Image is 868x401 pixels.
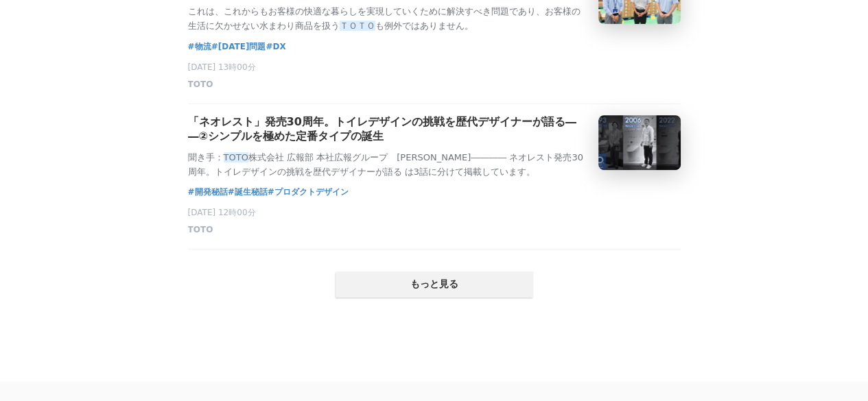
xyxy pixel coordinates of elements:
[188,40,211,53] a: #物流
[266,40,285,53] a: #DX
[211,40,266,53] a: #[DATE]問題
[188,207,681,219] p: [DATE] 12時00分
[188,83,213,93] a: TOTO
[188,224,213,236] span: TOTO
[188,115,681,180] a: 「ネオレスト」発売30周年。トイレデザインの挑戦を歴代デザイナーが語る――②シンプルを極めた定番タイプの誕生聞き手：TOTO株式会社 広報部 本社広報グループ [PERSON_NAME]――――...
[268,185,349,199] a: #プロダクトデザイン
[188,62,681,73] p: [DATE] 13時00分
[224,152,248,162] em: TOTO
[340,21,375,31] em: ＴＯＴＯ
[188,115,587,144] h3: 「ネオレスト」発売30周年。トイレデザインの挑戦を歴代デザイナーが語る――②シンプルを極めた定番タイプの誕生
[336,271,533,297] button: もっと見る
[188,185,228,199] a: #開発秘話
[188,228,213,238] a: TOTO
[188,151,587,180] p: 聞き手： 株式会社 広報部 本社広報グループ [PERSON_NAME]―――― ネオレスト発売30周年。トイレデザインの挑戦を歴代デザイナーが語る は3話に分けて掲載しています。
[228,185,268,199] a: #誕生秘話
[188,5,587,34] p: これは、これからもお客様の快適な暮らしを実現していくために解決すべき問題であり、お客様の生活に欠かせない水まわり商品を扱う も例外ではありません。
[188,79,213,90] span: TOTO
